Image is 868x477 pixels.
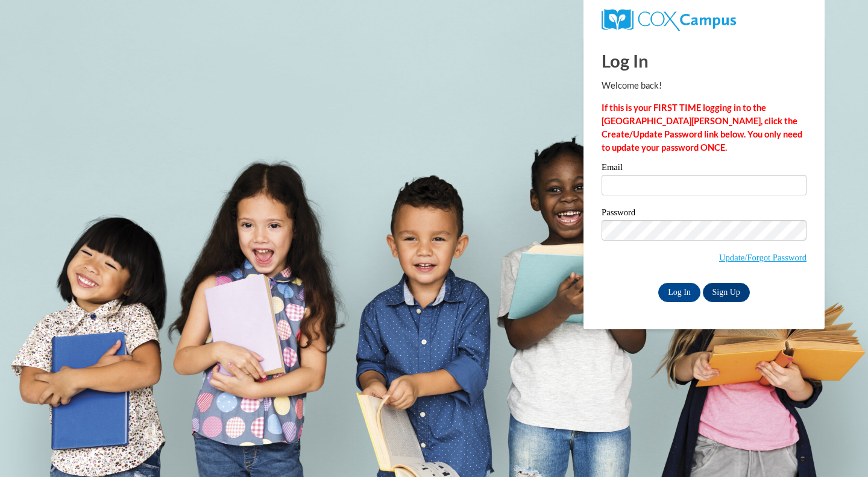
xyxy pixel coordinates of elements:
[703,283,750,302] a: Sign Up
[602,48,807,73] h1: Log In
[602,9,736,31] img: COX Campus
[602,208,807,220] label: Password
[658,283,700,302] input: Log In
[602,14,736,24] a: COX Campus
[719,253,807,262] a: Update/Forgot Password
[602,103,802,153] strong: If this is your FIRST TIME logging in to the [GEOGRAPHIC_DATA][PERSON_NAME], click the Create/Upd...
[602,79,807,92] p: Welcome back!
[602,163,807,175] label: Email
